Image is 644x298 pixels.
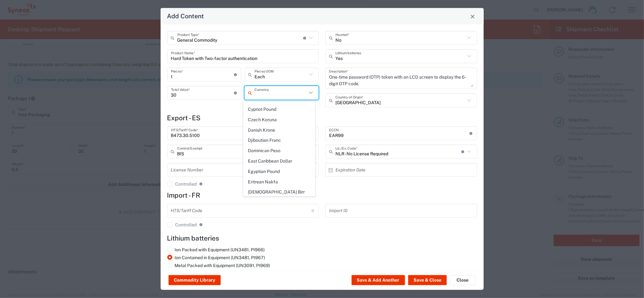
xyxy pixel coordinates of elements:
[167,182,197,187] label: Controlled
[243,167,315,176] span: Egyptian Pound
[352,275,405,285] button: Save & Add Another
[167,263,270,268] label: Metal Packed with Equipment (UN3091, PI969)
[243,135,315,145] span: Djiboutian Franc
[167,114,477,122] h4: Export - ES
[450,275,475,285] button: Close
[243,115,315,125] span: Czech Koruna
[243,125,315,135] span: Danish Krone
[167,235,477,242] h4: Lithium batteries
[243,146,315,156] span: Dominican Peso
[167,192,477,200] h4: Import - FR
[243,177,315,187] span: Eritrean Nakfa
[167,247,265,253] label: Ion Packed with Equipment (UN3481, PI966)
[243,156,315,166] span: East Caribbean Dollar
[408,275,447,285] button: Save & Close
[468,12,477,21] button: Close
[167,255,265,260] label: Ion Contained in Equipment (UN3481, PI967)
[243,187,315,197] span: [DEMOGRAPHIC_DATA] Birr
[167,223,197,228] label: Controlled
[167,12,204,21] h4: Add Content
[169,275,221,285] button: Commodity Library
[243,104,315,114] span: Cypriot Pound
